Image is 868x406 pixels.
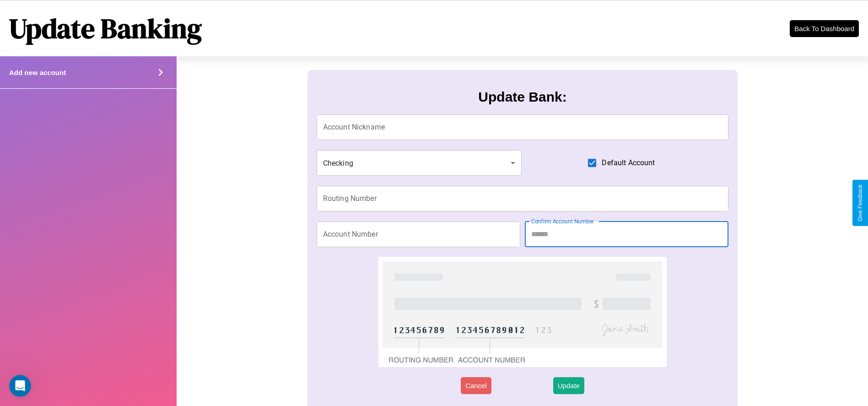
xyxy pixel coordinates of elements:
[531,217,594,225] label: Confirm Account Number
[378,257,667,367] img: check
[9,10,202,47] h1: Update Banking
[317,150,522,176] div: Checking
[857,184,863,222] div: Give Feedback
[602,157,655,168] span: Default Account
[553,377,584,394] button: Update
[790,20,859,37] button: Back To Dashboard
[9,375,31,397] iframe: Intercom live chat
[461,377,491,394] button: Cancel
[478,89,566,105] h3: Update Bank:
[9,69,66,76] h4: Add new account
